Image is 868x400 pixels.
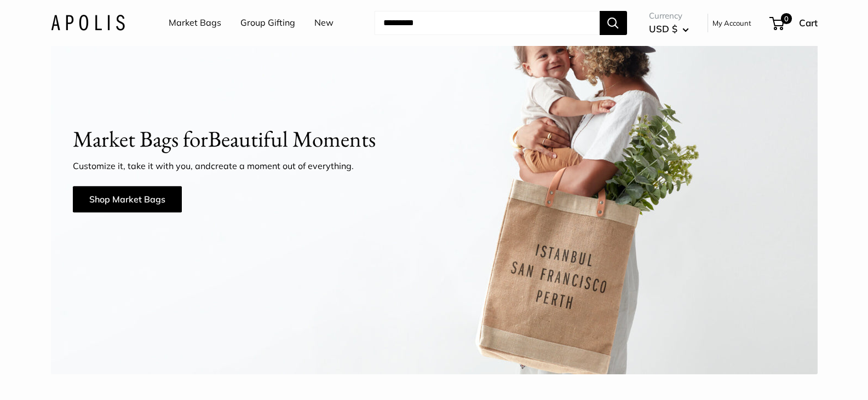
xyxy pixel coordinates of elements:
[73,123,796,155] h1: Market Bags for Beautiful Moments
[73,186,182,212] a: Shop Market Bags
[51,15,125,31] img: Apolis
[73,159,429,172] p: Customize it, take it with you, and create a moment out of everything.
[649,20,689,38] button: USD $
[780,13,791,24] span: 0
[799,17,818,28] span: Cart
[375,11,600,35] input: Search...
[600,11,627,35] button: Search
[240,15,295,31] a: Group Gifting
[169,15,221,31] a: Market Bags
[314,15,334,31] a: New
[771,14,818,32] a: 0 Cart
[712,16,751,30] a: My Account
[649,23,677,34] span: USD $
[649,8,689,24] span: Currency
